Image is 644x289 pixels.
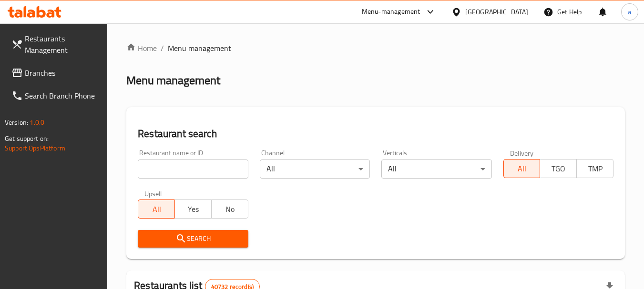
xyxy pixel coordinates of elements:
div: All [381,159,491,179]
button: TMP [576,159,613,178]
button: All [138,199,175,219]
label: Delivery [510,149,534,156]
h2: Menu management [126,73,220,88]
nav: breadcrumb [126,42,625,54]
span: Get support on: [5,132,49,145]
a: Support.OpsPlatform [5,142,65,154]
h2: Restaurant search [138,127,613,141]
span: 1.0.0 [30,116,44,129]
input: Search for restaurant name or ID.. [138,159,248,179]
a: Home [126,42,157,54]
button: All [503,159,541,178]
span: Search Branch Phone [25,90,100,101]
a: Restaurants Management [4,27,108,61]
span: Version: [5,116,28,129]
span: All [142,202,171,216]
label: Upsell [144,190,162,197]
a: Branches [4,61,108,84]
span: All [508,162,537,176]
a: Search Branch Phone [4,84,108,107]
span: Menu management [168,42,231,54]
span: Branches [25,67,100,79]
span: Restaurants Management [25,33,100,56]
button: Search [138,230,248,248]
li: / [161,42,164,54]
span: Yes [179,202,208,216]
button: TGO [540,159,577,178]
div: [GEOGRAPHIC_DATA] [465,7,528,17]
span: Search [145,233,240,245]
span: TMP [581,162,610,176]
button: Yes [174,199,212,219]
div: Menu-management [362,6,420,18]
span: TGO [544,162,573,176]
button: No [211,199,248,219]
span: No [215,202,245,216]
div: All [260,159,370,179]
span: a [628,7,631,17]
